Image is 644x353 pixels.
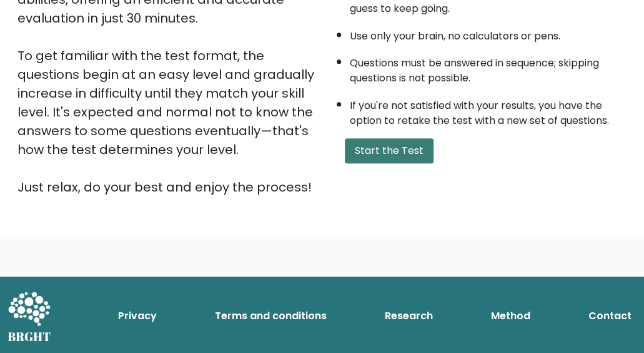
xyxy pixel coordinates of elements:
[380,304,438,329] a: Research
[345,138,433,163] button: Start the Test
[486,304,535,329] a: Method
[113,304,162,329] a: Privacy
[350,92,627,128] li: If you're not satisfied with your results, you have the option to retake the test with a new set ...
[350,23,627,44] li: Use only your brain, no calculators or pens.
[210,304,332,329] a: Terms and conditions
[350,49,627,86] li: Questions must be answered in sequence; skipping questions is not possible.
[583,304,637,329] a: Contact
